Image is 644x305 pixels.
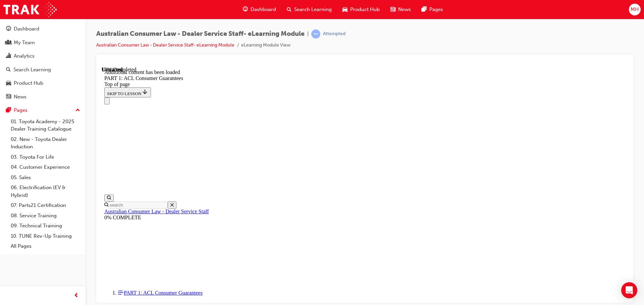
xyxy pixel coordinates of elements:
[251,6,276,13] span: Dashboard
[422,5,427,14] span: pages-icon
[96,30,305,38] span: Australian Consumer Law - Dealer Service Staff- eLearning Module
[8,182,83,200] a: 06. Electrification (EV & Hybrid)
[6,26,11,32] span: guage-icon
[8,231,83,241] a: 10. TUNE Rev-Up Training
[14,52,35,60] div: Analytics
[6,67,11,73] span: search-icon
[629,4,641,15] button: MH
[6,40,11,46] span: people-icon
[3,21,83,104] button: DashboardMy TeamAnalyticsSearch LearningProduct HubNews
[3,2,57,17] img: Trak
[8,117,83,134] a: 01. Toyota Academy - 2025 Dealer Training Catalogue
[3,9,524,15] div: PART 1: ACL Consumer Guarantees
[3,64,83,76] a: Search Learning
[3,50,83,62] a: Analytics
[14,25,39,33] div: Dashboard
[243,5,248,14] span: guage-icon
[294,6,332,13] span: Search Learning
[281,3,337,16] a: search-iconSearch Learning
[3,77,83,89] a: Product Hub
[75,106,80,115] span: up-icon
[6,107,11,113] span: pages-icon
[3,36,83,49] a: My Team
[429,6,443,13] span: Pages
[6,80,11,86] span: car-icon
[96,42,234,48] a: Australian Consumer Law - Dealer Service Staff- eLearning Module
[14,93,26,101] div: News
[8,162,83,172] a: 04. Customer Experience
[323,31,345,37] div: Attempted
[8,211,83,221] a: 08. Service Training
[8,152,83,162] a: 03. Toyota For Life
[14,106,28,114] div: Pages
[385,3,416,16] a: news-iconNews
[342,5,347,14] span: car-icon
[287,5,291,14] span: search-icon
[6,53,11,59] span: chart-icon
[3,23,83,35] a: Dashboard
[66,135,75,142] button: Close search menu
[8,241,83,251] a: All Pages
[8,134,83,152] a: 02. New - Toyota Dealer Induction
[237,3,281,16] a: guage-iconDashboard
[5,24,47,29] span: SKIP TO LESSON
[7,135,66,142] input: Search
[3,128,12,135] button: Open search menu
[3,91,83,103] a: News
[8,172,83,183] a: 05. Sales
[416,3,448,16] a: pages-iconPages
[307,30,309,38] span: |
[337,3,385,16] a: car-iconProduct Hub
[6,94,11,100] span: news-icon
[621,282,637,298] div: Open Intercom Messenger
[398,6,411,13] span: News
[74,292,79,300] span: prev-icon
[8,221,83,231] a: 09. Technical Training
[3,142,107,148] a: Australian Consumer Law - Dealer Service Staff
[241,42,290,49] li: eLearning Module View
[14,39,35,47] div: My Team
[8,200,83,211] a: 07. Parts21 Certification
[3,15,524,21] div: Top of page
[14,79,43,87] div: Product Hub
[631,6,639,13] span: MH
[311,29,320,39] span: learningRecordVerb_ATTEMPT-icon
[3,21,49,31] button: SKIP TO LESSON
[3,104,83,117] button: Pages
[13,66,51,74] div: Search Learning
[350,6,380,13] span: Product Hub
[3,31,8,38] button: Close navigation menu
[3,3,524,9] div: Additional content has been loaded
[390,5,395,14] span: news-icon
[3,148,524,154] div: 0% COMPLETE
